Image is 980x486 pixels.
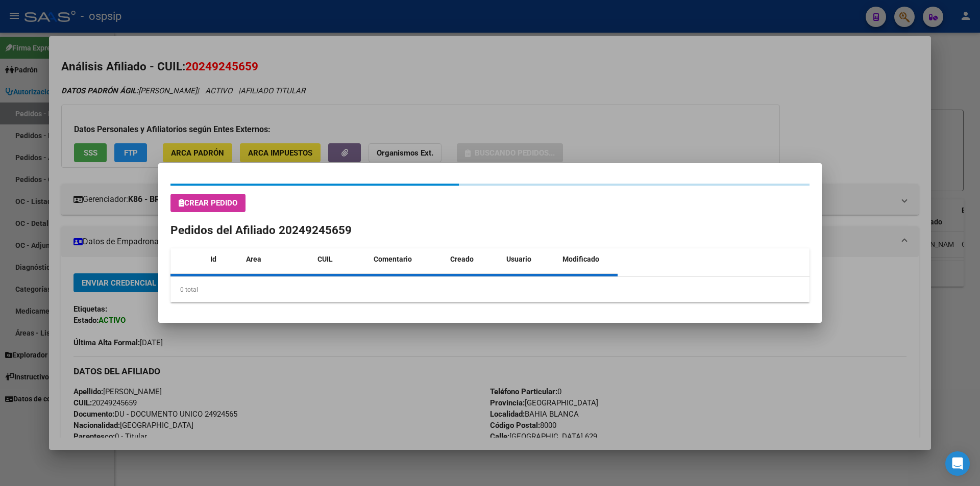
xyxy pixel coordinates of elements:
[450,255,474,263] span: Creado
[210,255,216,263] span: Id
[242,248,313,282] datatable-header-cell: Area
[170,222,810,239] h2: Pedidos del Afiliado 20249245659
[615,248,671,282] datatable-header-cell: Usuario Modificado
[170,194,246,212] button: Crear Pedido
[502,248,558,282] datatable-header-cell: Usuario
[446,248,502,282] datatable-header-cell: Creado
[562,255,599,263] span: Modificado
[370,248,446,282] datatable-header-cell: Comentario
[945,451,970,476] div: Open Intercom Messenger
[313,248,370,282] datatable-header-cell: CUIL
[374,255,412,263] span: Comentario
[246,255,261,263] span: Area
[206,248,242,282] datatable-header-cell: Id
[506,255,531,263] span: Usuario
[170,277,810,302] div: 0 total
[179,198,237,208] span: Crear Pedido
[558,248,615,282] datatable-header-cell: Modificado
[317,255,333,263] span: CUIL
